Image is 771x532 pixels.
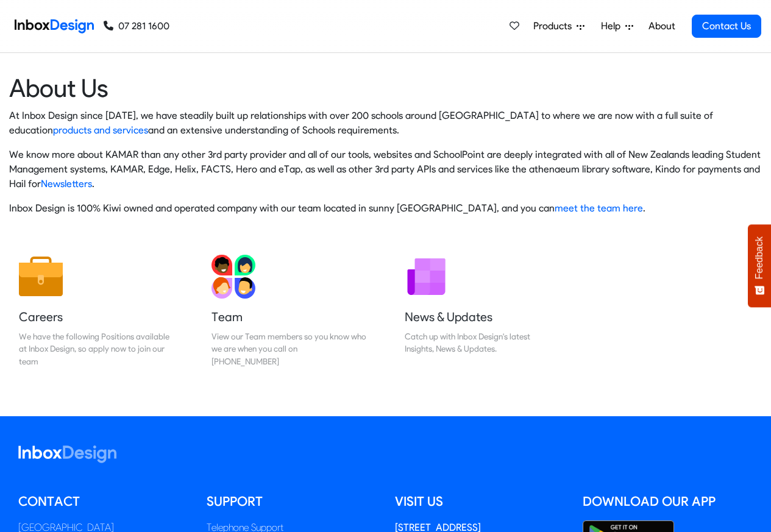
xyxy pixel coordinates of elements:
img: 2022_01_13_icon_job.svg [19,255,63,299]
a: About [645,14,678,38]
h5: Contact [18,492,188,511]
a: Careers We have the following Positions available at Inbox Design, so apply now to join our team [9,245,183,377]
a: Newsletters [41,178,92,190]
a: News & Updates Catch up with Inbox Design's latest Insights, News & Updates. [395,245,569,377]
a: Help [596,14,638,38]
a: Products [528,14,589,38]
div: View our Team members so you know who we are when you call on [PHONE_NUMBER] [211,330,366,367]
h5: Team [211,308,366,325]
img: 2022_01_13_icon_team.svg [211,255,255,299]
img: 2022_01_12_icon_newsletter.svg [405,255,449,299]
p: We know more about KAMAR than any other 3rd party provider and all of our tools, websites and Sch... [9,147,762,191]
span: Products [533,19,577,34]
h5: Visit us [395,492,565,511]
p: Inbox Design is 100% Kiwi owned and operated company with our team located in sunny [GEOGRAPHIC_D... [9,201,762,216]
p: At Inbox Design since [DATE], we have steadily built up relationships with over 200 schools aroun... [9,108,762,138]
h5: Download our App [583,492,753,511]
a: Team View our Team members so you know who we are when you call on [PHONE_NUMBER] [202,245,376,377]
a: Contact Us [692,15,761,38]
a: 07 281 1600 [104,19,169,34]
a: meet the team here [555,202,643,214]
span: Help [601,19,625,34]
a: products and services [53,124,148,136]
heading: About Us [9,73,762,104]
div: We have the following Positions available at Inbox Design, so apply now to join our team [19,330,174,367]
h5: Careers [19,308,174,325]
button: Feedback - Show survey [748,224,771,307]
h5: Support [207,492,377,511]
h5: News & Updates [405,308,560,325]
span: Feedback [754,236,765,279]
img: logo_inboxdesign_white.svg [18,445,116,463]
div: Catch up with Inbox Design's latest Insights, News & Updates. [405,330,560,355]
